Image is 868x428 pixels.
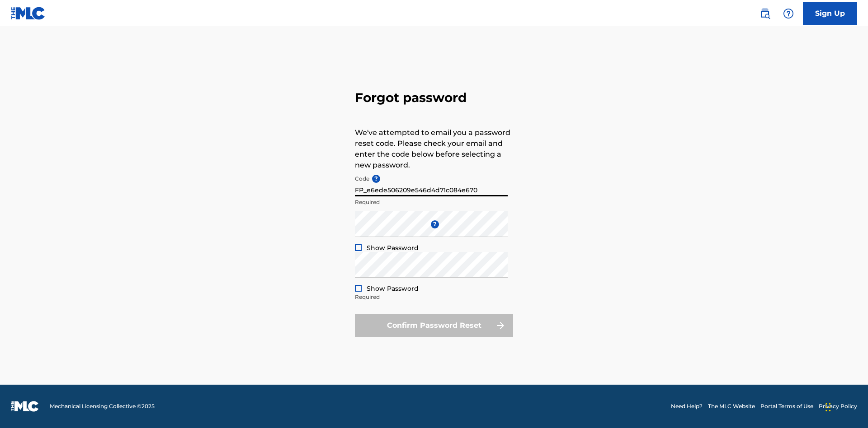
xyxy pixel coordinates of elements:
img: logo [11,401,39,412]
a: Portal Terms of Use [760,402,813,410]
img: search [759,8,770,19]
a: Sign Up [803,2,857,25]
img: MLC Logo [11,7,46,20]
span: ? [372,175,380,183]
div: Help [779,5,797,23]
a: Public Search [756,5,774,23]
div: Drag [826,394,831,421]
p: We've attempted to email you a password reset code. Please check your email and enter the code be... [355,127,513,171]
a: Need Help? [671,402,703,410]
span: Show Password [367,284,419,293]
img: help [783,8,794,19]
iframe: Chat Widget [823,385,868,428]
p: Required [355,198,508,206]
span: Show Password [367,244,419,252]
span: ? [431,220,439,228]
p: Required [355,293,508,301]
h3: Forgot password [355,90,513,106]
a: The MLC Website [708,402,755,410]
a: Privacy Policy [819,402,857,410]
span: Mechanical Licensing Collective © 2025 [50,402,155,410]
